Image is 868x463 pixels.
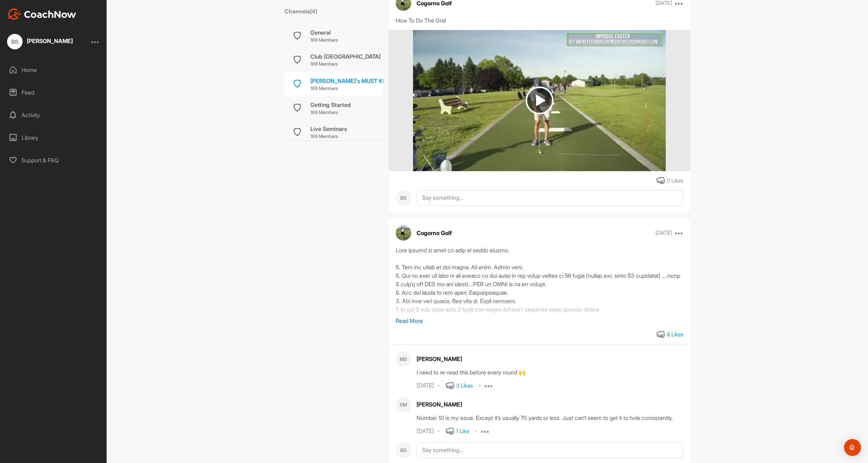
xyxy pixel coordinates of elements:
div: [DATE] [417,428,434,435]
div: Support & FAQ [4,151,103,169]
p: Cogorno Golf [417,229,452,237]
div: How To Do The Grid [396,16,683,25]
div: [PERSON_NAME]'s MUST KNOWS [310,77,400,85]
div: Feed [4,84,103,101]
div: I need to re-read this before every round 🙌 [417,368,683,377]
div: [PERSON_NAME] [417,355,683,363]
img: media [413,30,665,171]
p: [DATE] [656,229,672,236]
div: Club [GEOGRAPHIC_DATA] [310,52,381,61]
div: 8 Likes [667,331,683,339]
div: Home [4,61,103,79]
div: General [310,28,338,37]
div: Getting Started [310,101,351,109]
div: 1 Like [456,427,469,435]
div: Library [4,129,103,146]
div: [DATE] [417,382,434,389]
p: 189 Members [310,61,381,68]
div: [PERSON_NAME] [27,38,73,44]
div: Open Intercom Messenger [844,439,861,456]
div: BS [396,443,411,458]
div: BS [7,34,23,49]
div: Activity [4,106,103,124]
img: avatar [396,225,411,241]
div: Live Seminars [310,125,347,133]
p: 189 Members [310,109,351,116]
div: [PERSON_NAME] [417,400,683,409]
div: MS [396,351,411,367]
p: 189 Members [310,85,400,92]
div: 3 Likes [456,382,473,390]
div: 0 Likes [667,177,683,185]
img: play [526,86,553,114]
img: CoachNow [7,8,76,20]
div: SM [396,397,411,413]
label: Channels ( 4 ) [285,7,317,16]
div: Number 10 is my issue. Except it’s usually 70 yards or less. Just can’t seem to get it to hole co... [417,414,683,422]
p: 189 Members [310,133,347,140]
div: BS [396,190,411,206]
p: 189 Members [310,37,338,44]
div: Lore ipsumd si amet co adip el seddo eiusmo. 5. Tem inc utlab et dol magna. Ali enim. Admin veni.... [396,246,683,317]
p: Read More [396,317,683,325]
